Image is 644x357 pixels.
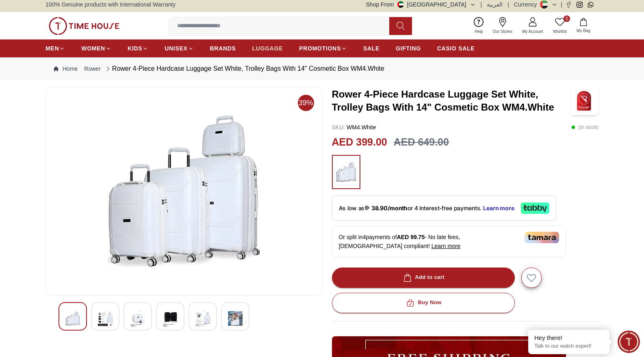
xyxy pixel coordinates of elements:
[84,65,100,73] a: Rower
[210,41,236,56] a: BRANDS
[165,41,193,56] a: UNISEX
[163,309,178,328] img: Rower 4-Piece Hardcase Luggage Set White, Trolley Bags With 14" Cosmetic Box WM4.White
[394,135,449,150] h3: AED 649.00
[550,28,570,35] span: Wishlist
[572,16,595,35] button: My Bag
[252,41,283,56] a: LUGGAGE
[396,41,421,56] a: GIFTING
[432,243,461,249] span: Learn more
[396,44,421,52] span: GIFTING
[363,44,379,52] span: SALE
[46,44,59,52] span: MEN
[336,159,356,185] img: ...
[534,334,603,342] div: Hey there!
[519,28,546,35] span: My Account
[525,232,559,243] img: Tamara
[571,123,598,131] p: ( In stock )
[81,44,105,52] span: WOMEN
[564,15,570,22] span: 0
[46,41,65,56] a: MEN
[405,298,441,307] div: Buy Now
[577,2,583,8] a: Instagram
[52,94,315,289] img: Rower 4-Piece Hardcase Luggage Set White, Trolley Bags With 14" Cosmetic Box WM4.White
[534,343,603,350] p: Talk to our watch expert!
[488,15,517,36] a: Our Stores
[332,88,571,114] h3: Rower 4-Piece Hardcase Luggage Set White, Trolley Bags With 14" Cosmetic Box WM4.White
[548,15,572,36] a: 0Wishlist
[195,309,210,328] img: Rower 4-Piece Hardcase Luggage Set White, Trolley Bags With 14" Cosmetic Box WM4.White
[228,309,243,328] img: Rower 4-Piece Hardcase Luggage Set White, Trolley Bags With 14" Cosmetic Box WM4.White
[471,28,486,35] span: Help
[397,234,425,240] span: AED 99.75
[299,41,347,56] a: PROMOTIONS
[481,0,482,9] span: |
[46,57,598,80] nav: Breadcrumb
[81,41,111,56] a: WOMEN
[514,0,540,9] div: Currency
[397,1,404,8] img: United Arab Emirates
[49,17,119,35] img: ...
[54,65,78,73] a: Home
[402,273,445,282] div: Add to cart
[618,331,640,353] div: Chat Widget
[566,2,572,8] a: Facebook
[571,87,598,115] img: Rower 4-Piece Hardcase Luggage Set White, Trolley Bags With 14" Cosmetic Box WM4.White
[332,123,376,131] p: WM4.White
[104,64,384,74] div: Rower 4-Piece Hardcase Luggage Set White, Trolley Bags With 14" Cosmetic Box WM4.White
[128,41,148,56] a: KIDS
[561,0,562,9] span: |
[573,28,594,34] span: My Bag
[470,15,488,36] a: Help
[332,135,387,150] h2: AED 399.00
[487,0,503,9] button: العربية
[252,44,283,52] span: LUGGAGE
[46,0,176,9] span: 100% Genuine products with International Warranty
[128,44,142,52] span: KIDS
[332,226,566,257] div: Or split in 4 payments of - No late fees, [DEMOGRAPHIC_DATA] compliant!
[130,309,145,328] img: Rower 4-Piece Hardcase Luggage Set White, Trolley Bags With 14" Cosmetic Box WM4.White
[210,44,236,52] span: BRANDS
[437,41,475,56] a: CASIO SALE
[65,309,80,328] img: Rower 4-Piece Hardcase Luggage Set White, Trolley Bags With 14" Cosmetic Box WM4.White
[363,41,379,56] a: SALE
[490,28,516,35] span: Our Stores
[165,44,187,52] span: UNISEX
[299,44,341,52] span: PROMOTIONS
[298,95,314,111] span: 39%
[98,309,113,328] img: Rower 4-Piece Hardcase Luggage Set White, Trolley Bags With 14" Cosmetic Box WM4.White
[332,293,515,313] button: Buy Now
[437,44,475,52] span: CASIO SALE
[588,2,594,8] a: Whatsapp
[332,268,515,288] button: Add to cart
[366,0,476,9] button: Shop From[GEOGRAPHIC_DATA]
[332,124,345,131] span: SKU :
[507,0,509,9] span: |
